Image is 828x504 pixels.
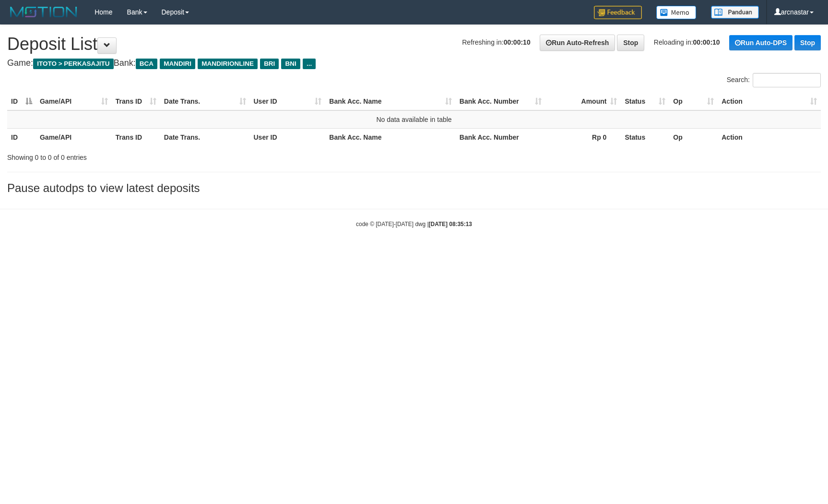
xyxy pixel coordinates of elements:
[160,128,250,146] th: Date Trans.
[160,59,195,69] span: MANDIRI
[456,128,545,146] th: Bank Acc. Number
[621,128,669,146] th: Status
[198,59,258,69] span: MANDIRIONLINE
[429,221,472,228] strong: [DATE] 08:35:13
[693,38,720,46] strong: 00:00:10
[594,6,642,19] img: Feedback.jpg
[7,182,821,194] h3: Pause autodps to view latest deposits
[160,93,250,110] th: Date Trans.: activate to sort column ascending
[250,128,326,146] th: User ID
[7,93,36,110] th: ID: activate to sort column descending
[7,35,821,54] h1: Deposit List
[303,59,316,69] span: ...
[540,35,615,51] a: Run Auto-Refresh
[7,110,821,129] td: No data available in table
[718,93,821,110] th: Action: activate to sort column ascending
[7,59,821,68] h4: Game: Bank:
[545,93,621,110] th: Amount: activate to sort column ascending
[7,149,338,162] div: Showing 0 to 0 of 0 entries
[718,128,821,146] th: Action
[33,59,114,69] span: ITOTO > PERKASAJITU
[729,35,793,50] a: Run Auto-DPS
[7,5,80,19] img: MOTION_logo.png
[753,73,821,87] input: Search:
[545,128,621,146] th: Rp 0
[621,93,669,110] th: Status: activate to sort column ascending
[504,38,531,46] strong: 00:00:10
[7,128,36,146] th: ID
[112,128,160,146] th: Trans ID
[654,38,720,46] span: Reloading in:
[656,6,697,19] img: Button%20Memo.svg
[711,6,759,19] img: panduan.png
[356,221,472,228] small: code © [DATE]-[DATE] dwg |
[250,93,326,110] th: User ID: activate to sort column ascending
[281,59,300,69] span: BNI
[462,38,530,46] span: Refreshing in:
[617,35,644,51] a: Stop
[36,128,112,146] th: Game/API
[727,73,821,87] label: Search:
[669,128,718,146] th: Op
[36,93,112,110] th: Game/API: activate to sort column ascending
[136,59,157,69] span: BCA
[112,93,160,110] th: Trans ID: activate to sort column ascending
[325,128,456,146] th: Bank Acc. Name
[669,93,718,110] th: Op: activate to sort column ascending
[456,93,545,110] th: Bank Acc. Number: activate to sort column ascending
[325,93,456,110] th: Bank Acc. Name: activate to sort column ascending
[794,35,821,50] a: Stop
[260,59,279,69] span: BRI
